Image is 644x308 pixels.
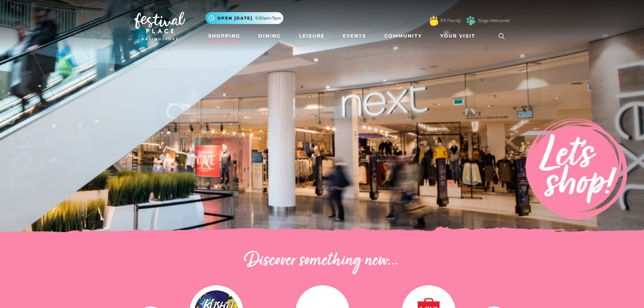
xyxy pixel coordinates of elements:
[440,18,461,24] a: FP Family
[296,30,327,42] a: Leisure
[135,250,510,272] h2: Discover something new...
[478,18,510,24] a: Dogs Welcome!
[206,30,243,42] a: Shopping
[217,15,253,21] span: Open [DATE]
[340,30,369,42] a: Events
[382,30,425,42] a: Community
[437,30,481,42] a: Your Visit
[256,30,284,42] a: Dining
[206,12,283,24] button: Open [DATE] 9.30am-7pm
[440,32,475,40] span: Your Visit
[135,12,185,40] img: Festival Place Logo
[255,15,282,21] span: 9.30am-7pm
